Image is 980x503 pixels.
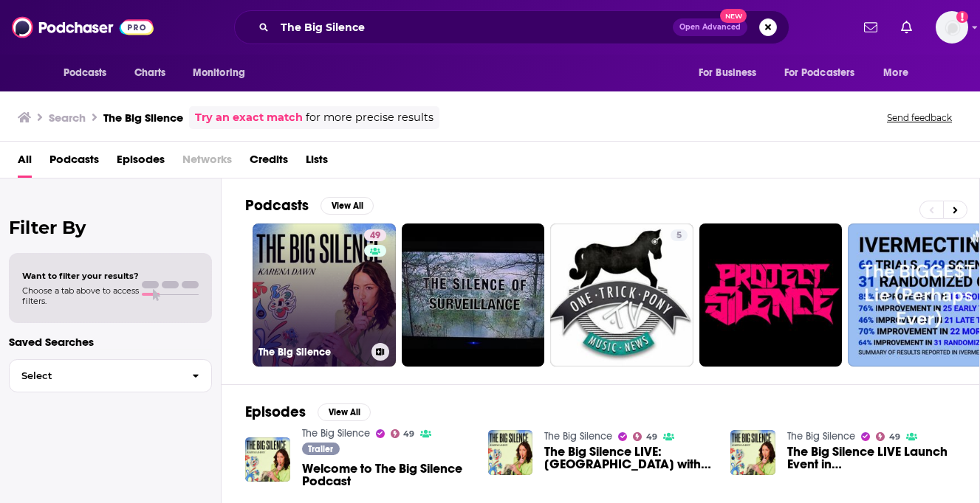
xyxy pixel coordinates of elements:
span: Open Advanced [679,24,741,31]
span: 49 [370,229,380,243]
a: Credits [250,148,288,178]
button: Select [9,359,212,392]
span: Monitoring [193,63,245,83]
img: Podchaser - Follow, Share and Rate Podcasts [12,13,154,41]
span: 49 [403,431,414,437]
span: The Big Silence LIVE: [GEOGRAPHIC_DATA] with [PERSON_NAME] [544,445,713,471]
button: Open AdvancedNew [673,18,747,36]
a: The Big Silence LIVE: Houston with Yami Mufdi [544,445,713,471]
img: User Profile [936,11,968,44]
a: The Big Silence [302,427,370,440]
a: Charts [125,59,175,87]
span: The Big Silence LIVE Launch Event in [GEOGRAPHIC_DATA], [US_STATE] [787,445,956,471]
a: EpisodesView All [245,403,371,421]
button: View All [321,197,374,215]
span: New [720,9,747,23]
a: Welcome to The Big Silence Podcast [302,462,470,488]
span: Want to filter your results? [22,271,139,281]
span: Logged in as sarahhallprinc [936,11,968,44]
a: 49The Big Silence [253,223,396,367]
a: 5 [671,229,688,241]
span: 49 [646,434,657,440]
span: for more precise results [306,109,434,126]
span: Select [10,371,180,381]
a: 49 [391,429,415,438]
button: open menu [688,59,775,87]
span: Networks [182,148,232,178]
a: 5 [550,223,693,367]
span: Trailer [308,445,333,454]
a: All [18,148,32,178]
button: open menu [873,59,927,87]
img: The Big Silence LIVE: Houston with Yami Mufdi [488,430,533,475]
a: The Big Silence [787,430,855,443]
span: 49 [889,434,900,440]
a: The Big Silence [544,430,612,443]
span: 5 [676,229,682,243]
a: Show notifications dropdown [895,15,918,40]
div: Search podcasts, credits, & more... [234,10,789,44]
h2: Filter By [9,217,212,238]
span: Choose a tab above to access filters. [22,285,139,306]
h3: The Big Silence [258,346,366,358]
img: The Big Silence LIVE Launch Event in Austin, Texas [730,430,775,475]
a: 49 [876,432,900,441]
a: The Big Silence LIVE Launch Event in Austin, Texas [787,445,956,471]
button: View All [318,403,371,421]
h3: Search [49,111,86,125]
button: Send feedback [883,111,956,124]
span: Podcasts [64,63,107,83]
h2: Episodes [245,403,306,421]
a: 49 [364,229,386,241]
svg: Add a profile image [956,11,968,23]
span: More [883,63,908,83]
h3: The Big Silence [103,111,183,125]
button: Show profile menu [936,11,968,44]
span: For Podcasters [784,63,855,83]
input: Search podcasts, credits, & more... [275,15,673,39]
button: open menu [53,59,126,87]
a: Episodes [117,148,165,178]
img: Welcome to The Big Silence Podcast [245,437,290,482]
a: Podcasts [49,148,99,178]
h2: Podcasts [245,196,309,215]
a: Show notifications dropdown [858,15,883,40]
a: Try an exact match [195,109,303,126]
a: Lists [306,148,328,178]
button: open menu [775,59,877,87]
span: Charts [134,63,166,83]
span: For Business [699,63,757,83]
a: PodcastsView All [245,196,374,215]
button: open menu [182,59,264,87]
p: Saved Searches [9,335,212,349]
a: 49 [633,432,657,441]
